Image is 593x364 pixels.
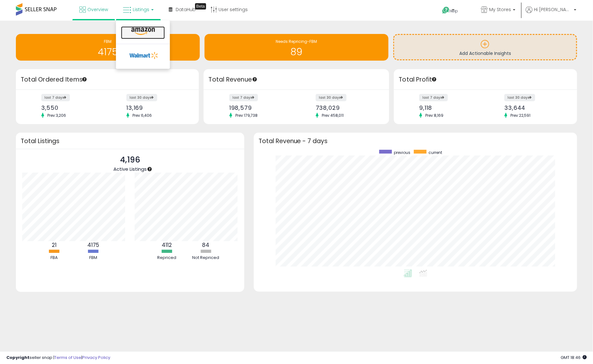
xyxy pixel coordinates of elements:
[319,113,347,118] span: Prev: 458,011
[82,76,87,82] div: Tooltip anchor
[419,94,448,101] label: last 7 days
[148,255,186,261] div: Repriced
[74,255,112,261] div: FBM
[232,113,261,118] span: Prev: 179,738
[44,113,69,118] span: Prev: 3,206
[41,104,103,111] div: 3,550
[526,6,576,21] a: Hi [PERSON_NAME]
[399,75,572,84] h3: Total Profit
[187,255,225,261] div: Not Repriced
[504,94,535,101] label: last 30 days
[316,94,347,101] label: last 30 days
[507,113,534,118] span: Prev: 22,591
[504,104,566,111] div: 33,644
[276,39,317,44] span: Needs Repricing-FBM
[208,75,384,84] h3: Total Revenue
[113,166,147,172] span: Active Listings
[431,76,437,82] div: Tooltip anchor
[489,6,511,13] span: My Stores
[113,154,147,166] p: 4,196
[394,35,576,59] a: Add Actionable Insights
[126,104,188,111] div: 13,169
[147,166,152,172] div: Tooltip anchor
[133,6,149,13] span: Listings
[316,104,378,111] div: 738,029
[259,139,572,143] h3: Total Revenue - 7 days
[422,113,447,118] span: Prev: 8,169
[52,241,57,249] b: 21
[252,76,258,82] div: Tooltip anchor
[459,50,511,56] span: Add Actionable Insights
[41,94,70,101] label: last 7 days
[21,75,194,84] h3: Total Ordered Items
[437,2,471,21] a: Help
[126,94,157,101] label: last 30 days
[19,47,197,57] h1: 4175
[104,39,111,44] span: FBM
[195,3,206,10] div: Tooltip anchor
[534,6,572,13] span: Hi [PERSON_NAME]
[419,104,481,111] div: 9,118
[394,150,411,155] span: previous
[87,6,108,13] span: Overview
[21,139,239,143] h3: Total Listings
[442,6,450,14] i: Get Help
[16,34,200,61] a: FBM 4175
[176,6,196,13] span: DataHub
[205,34,388,61] a: Needs Repricing-FBM 89
[129,113,155,118] span: Prev: 6,406
[229,94,258,101] label: last 7 days
[208,47,385,57] h1: 89
[429,150,442,155] span: current
[162,241,172,249] b: 4112
[450,8,458,14] span: Help
[35,255,73,261] div: FBA
[87,241,99,249] b: 4175
[202,241,210,249] b: 84
[229,104,292,111] div: 198,579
